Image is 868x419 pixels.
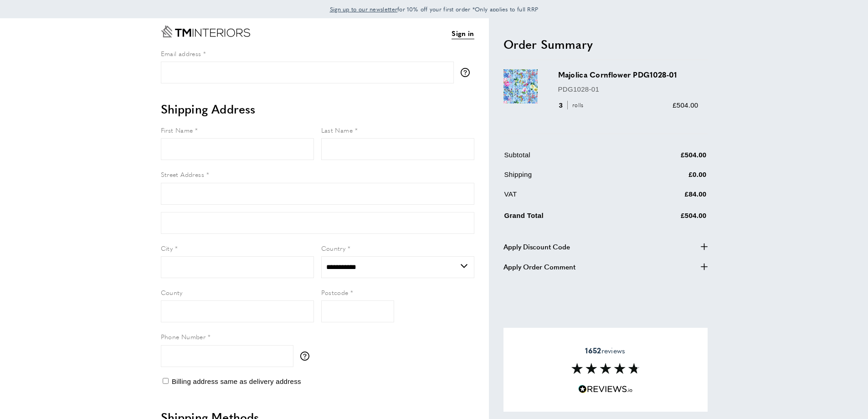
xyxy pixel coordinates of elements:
[161,26,250,37] a: Go to Home page
[172,378,301,385] span: Billing address same as delivery address
[161,49,201,58] span: Email address
[330,5,398,14] a: Sign up to our newsletter
[461,68,474,77] button: More information
[503,36,708,52] h2: Order Summary
[161,332,206,341] span: Phone Number
[503,69,538,103] img: Majolica Cornflower PDG1028-01
[321,243,346,253] span: Country
[627,150,707,167] td: £504.00
[161,288,183,297] span: County
[161,125,193,134] span: First Name
[452,28,474,39] a: Sign in
[161,101,474,117] h2: Shipping Address
[504,189,627,207] td: VAT
[300,352,314,361] button: More information
[558,100,587,111] div: 3
[330,5,539,13] span: for 10% off your first order *Only applies to full RRP
[161,170,205,179] span: Street Address
[627,208,707,228] td: £504.00
[571,363,640,374] img: Reviews section
[558,69,699,80] h3: Majolica Cornflower PDG1028-01
[503,241,570,252] span: Apply Discount Code
[504,208,627,228] td: Grand Total
[585,345,601,356] strong: 1652
[673,101,698,109] span: £504.00
[163,378,169,384] input: Billing address same as delivery address
[627,189,707,207] td: £84.00
[578,385,633,393] img: Reviews.io 5 stars
[504,169,627,187] td: Shipping
[585,346,625,355] span: reviews
[504,150,627,167] td: Subtotal
[558,84,699,95] p: PDG1028-01
[627,169,707,187] td: £0.00
[321,288,349,297] span: Postcode
[161,243,173,253] span: City
[567,101,586,109] span: rolls
[503,261,575,272] span: Apply Order Comment
[321,125,353,134] span: Last Name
